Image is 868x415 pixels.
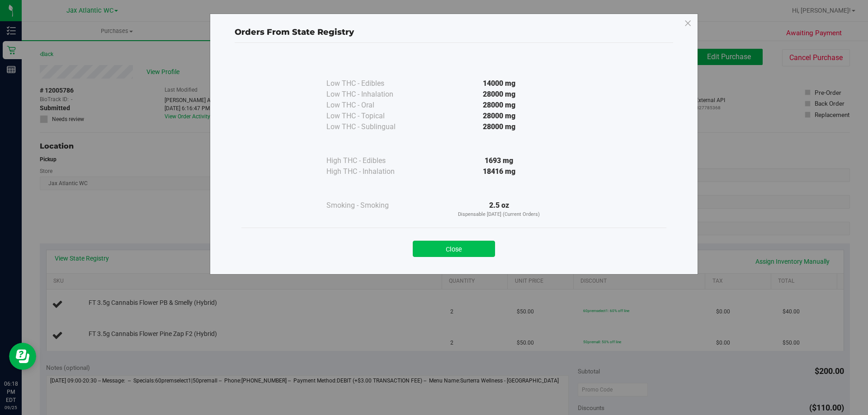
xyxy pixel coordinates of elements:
iframe: Resource center [9,343,36,370]
div: Low THC - Edibles [326,78,417,89]
div: 18416 mg [417,166,581,177]
div: Low THC - Sublingual [326,121,417,132]
div: 1693 mg [417,155,581,166]
p: Dispensable [DATE] (Current Orders) [417,211,581,219]
div: 28000 mg [417,111,581,121]
div: Low THC - Oral [326,100,417,111]
div: High THC - Inhalation [326,166,417,177]
span: Orders From State Registry [235,27,354,37]
div: 14000 mg [417,78,581,89]
div: 2.5 oz [417,200,581,219]
div: 28000 mg [417,89,581,100]
div: Low THC - Topical [326,111,417,121]
div: Low THC - Inhalation [326,89,417,100]
div: High THC - Edibles [326,155,417,166]
div: 28000 mg [417,100,581,111]
div: 28000 mg [417,121,581,132]
div: Smoking - Smoking [326,200,417,211]
button: Close [413,241,495,257]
